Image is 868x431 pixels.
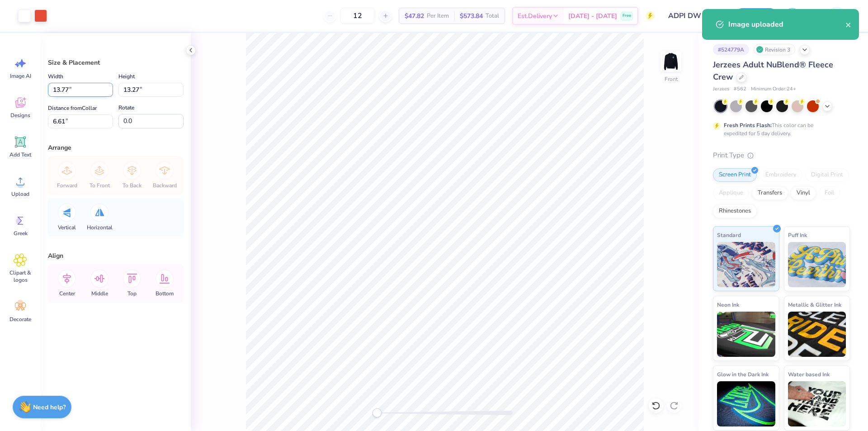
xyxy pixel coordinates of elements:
span: Glow in the Dark Ink [717,369,769,379]
div: Align [48,251,184,260]
div: Revision 3 [754,44,795,55]
div: Print Type [713,150,850,161]
label: Height [118,71,135,82]
span: Jerzees Adult NuBlend® Fleece Crew [713,59,833,82]
span: Designs [10,112,30,119]
span: # 562 [734,85,746,93]
label: Distance from Collar [48,103,97,114]
div: Arrange [48,143,184,152]
img: Standard [717,242,775,287]
span: Upload [11,190,29,198]
div: Embroidery [759,168,802,182]
button: close [845,19,852,30]
input: Untitled Design [661,7,728,25]
strong: Need help? [33,403,66,412]
span: $573.84 [460,11,483,21]
label: Rotate [118,102,134,113]
div: Foil [819,186,840,200]
div: Vinyl [791,186,816,200]
span: Clipart & logos [5,269,35,284]
img: Water based Ink [788,381,846,426]
span: Minimum Order: 24 + [751,85,796,93]
span: [DATE] - [DATE] [568,11,617,21]
span: Free [623,13,631,19]
div: Accessibility label [373,408,382,417]
span: Decorate [9,316,31,323]
img: Hazel Del Rosario [828,7,846,25]
span: Add Text [9,151,31,158]
img: Puff Ink [788,242,846,287]
input: – – [340,8,375,24]
span: Middle [91,290,108,297]
span: Bottom [156,290,174,297]
img: Neon Ink [717,312,775,357]
span: Puff Ink [788,230,807,240]
span: Est. Delivery [518,11,552,21]
span: Water based Ink [788,369,830,379]
span: Jerzees [713,85,729,93]
label: Width [48,71,63,82]
div: Transfers [752,186,788,200]
span: Image AI [10,72,31,80]
div: Screen Print [713,168,757,182]
span: $47.82 [405,11,424,21]
span: Greek [14,230,28,237]
img: Glow in the Dark Ink [717,381,775,426]
span: Horizontal [87,224,113,231]
div: Rhinestones [713,204,757,218]
div: Front [665,75,678,83]
span: Metallic & Glitter Ink [788,300,841,309]
span: Vertical [58,224,76,231]
span: Top [127,290,137,297]
a: HR [811,7,850,25]
span: Per Item [427,11,449,21]
img: Metallic & Glitter Ink [788,312,846,357]
div: This color can be expedited for 5 day delivery. [724,121,835,137]
div: Applique [713,186,749,200]
span: Center [59,290,75,297]
div: Image uploaded [728,19,845,30]
strong: Fresh Prints Flash: [724,122,772,129]
span: Total [486,11,499,21]
div: # 524779A [713,44,749,55]
span: Standard [717,230,741,240]
span: Neon Ink [717,300,739,309]
img: Front [662,52,680,71]
div: Size & Placement [48,58,184,67]
div: Digital Print [805,168,849,182]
